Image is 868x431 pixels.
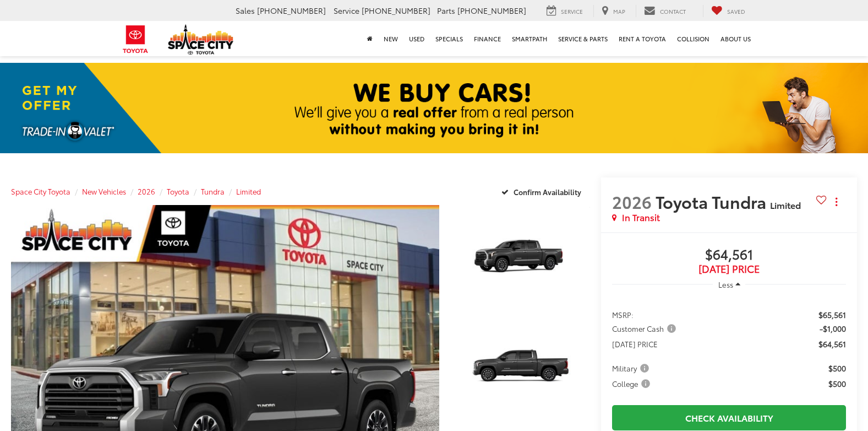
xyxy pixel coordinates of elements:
img: 2026 Toyota Tundra Limited [450,204,592,310]
span: $500 [828,378,846,389]
span: Sales [236,5,255,16]
span: Contact [660,7,686,15]
a: Home [362,21,378,56]
button: Confirm Availability [495,182,591,201]
a: Expand Photo 2 [451,316,590,420]
a: Collision [672,21,715,56]
span: Customer Cash [612,323,678,334]
a: About Us [715,21,756,56]
button: Military [612,363,653,374]
span: $64,561 [818,338,846,349]
a: New [378,21,403,56]
span: [DATE] PRICE [612,338,658,349]
span: Service [561,7,583,15]
img: Space City Toyota [168,24,234,55]
a: Rent a Toyota [613,21,672,56]
span: Toyota Tundra [656,190,770,213]
a: Tundra [201,186,225,196]
span: dropdown dots [836,197,837,206]
span: Confirm Availability [514,187,581,197]
span: MSRP: [612,309,634,320]
a: Expand Photo 1 [451,205,590,309]
a: Space City Toyota [11,186,70,196]
span: -$1,000 [820,323,846,334]
button: Actions [827,192,846,211]
a: 2026 [138,186,155,196]
a: Limited [236,186,261,196]
a: Service & Parts [553,21,613,56]
a: Contact [636,5,694,17]
button: Less [713,274,746,294]
a: New Vehicles [82,186,126,196]
span: 2026 [612,190,652,213]
span: $64,561 [612,247,846,263]
a: Check Availability [612,405,846,430]
span: [DATE] Price [612,263,846,274]
span: In Transit [622,211,660,224]
img: 2026 Toyota Tundra Limited [450,315,592,421]
span: $500 [828,363,846,374]
span: Limited [770,198,801,211]
img: Toyota [115,21,156,57]
span: Less [718,279,733,289]
a: Service [538,5,591,17]
a: SmartPath [506,21,553,56]
span: [PHONE_NUMBER] [362,5,430,16]
a: Specials [430,21,468,56]
span: College [612,378,652,389]
span: [PHONE_NUMBER] [257,5,326,16]
span: Parts [437,5,455,16]
span: Saved [727,7,745,15]
a: Toyota [167,186,189,196]
a: Used [403,21,430,56]
span: [PHONE_NUMBER] [457,5,526,16]
span: Service [334,5,359,16]
a: Map [593,5,634,17]
button: College [612,378,654,389]
a: Finance [468,21,506,56]
span: $65,561 [818,309,846,320]
a: My Saved Vehicles [703,5,754,17]
span: Military [612,363,651,374]
button: Customer Cash [612,323,680,334]
span: Map [613,7,625,15]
